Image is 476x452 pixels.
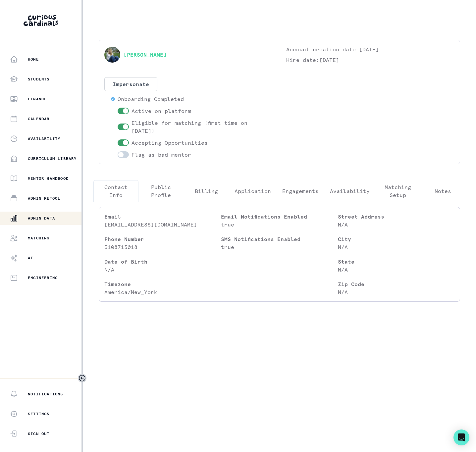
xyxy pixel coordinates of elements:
[286,45,455,53] p: Account creation date: [DATE]
[78,374,86,382] button: Toggle sidebar
[132,107,191,115] p: Active on platform
[28,216,55,221] p: Admin Data
[28,176,69,181] p: Mentor Handbook
[286,56,455,64] p: Hire date: [DATE]
[124,51,167,59] a: [PERSON_NAME]
[104,258,221,266] p: Date of Birth
[28,411,50,417] p: Settings
[118,95,184,103] p: Onboarding Completed
[104,266,221,274] p: N/A
[28,391,63,397] p: Notifications
[104,243,221,251] p: 3108713018
[221,213,338,221] p: Email Notifications Enabled
[104,280,221,288] p: Timezone
[195,187,218,195] p: Billing
[338,280,454,288] p: Zip Code
[338,266,454,274] p: N/A
[104,235,221,243] p: Phone Number
[221,235,338,243] p: SMS Notifications Enabled
[24,15,58,26] img: Curious Cardinals Logo
[338,288,454,296] p: N/A
[435,187,451,195] p: Notes
[28,136,60,141] p: Availability
[338,258,454,266] p: State
[338,221,454,228] p: N/A
[28,431,50,436] p: Sign Out
[104,213,221,221] p: Email
[330,187,370,195] p: Availability
[338,213,454,221] p: Street Address
[132,119,273,135] p: Eligible for matching (first time on [DATE])
[221,243,338,251] p: true
[28,255,33,261] p: AI
[132,139,208,147] p: Accepting Opportunities
[28,275,58,280] p: Engineering
[104,77,157,91] button: Impersonate
[28,96,47,102] p: Finance
[104,221,221,228] p: [EMAIL_ADDRESS][DOMAIN_NAME]
[28,116,50,122] p: Calendar
[221,221,338,228] p: true
[104,288,221,296] p: America/New_York
[28,57,39,62] p: Home
[144,183,178,199] p: Public Profile
[381,183,415,199] p: Matching Setup
[28,76,50,82] p: Students
[282,187,319,195] p: Engagements
[132,151,191,159] p: Flag as bad mentor
[338,243,454,251] p: N/A
[338,235,454,243] p: City
[28,156,77,161] p: Curriculum Library
[28,196,60,201] p: Admin Retool
[453,429,469,445] div: Open Intercom Messenger
[99,183,133,199] p: Contact Info
[235,187,271,195] p: Application
[28,235,50,241] p: Matching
